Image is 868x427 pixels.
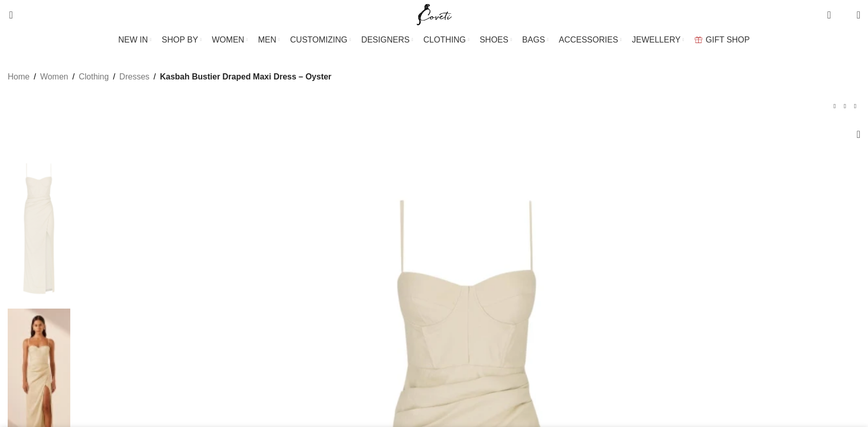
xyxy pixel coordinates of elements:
[632,29,684,50] a: JEWELLERY
[212,35,244,45] span: WOMEN
[290,35,348,45] span: CUSTOMIZING
[850,101,860,112] a: Next product
[78,70,109,84] a: Clothing
[290,29,351,50] a: CUSTOMIZING
[119,35,148,45] span: NEW IN
[212,29,248,50] a: WOMEN
[119,29,152,50] a: NEW IN
[258,29,280,50] a: MEN
[8,70,30,84] a: Home
[361,29,413,50] a: DESIGNERS
[423,29,469,50] a: CLOTHING
[695,29,750,50] a: GIFT SHOP
[40,70,68,84] a: Women
[522,35,545,45] span: BAGS
[162,29,202,50] a: SHOP BY
[8,155,70,303] img: Kasbah Bustier Draped Maxi Dress - Oyster
[480,35,508,45] span: SHOES
[423,35,466,45] span: CLOTHING
[706,35,750,45] span: GIFT SHOP
[839,5,849,25] div: My Wishlist
[480,29,512,50] a: SHOES
[828,7,836,15] span: 0
[3,5,13,25] a: Search
[3,29,865,50] div: Main navigation
[258,35,277,45] span: MEN
[830,101,840,112] a: Previous product
[559,29,622,50] a: ACCESSORIES
[841,12,849,20] span: 0
[522,29,548,50] a: BAGS
[361,35,409,45] span: DESIGNERS
[559,35,618,45] span: ACCESSORIES
[822,5,836,25] a: 0
[160,70,331,84] span: Kasbah Bustier Draped Maxi Dress – Oyster
[632,35,681,45] span: JEWELLERY
[120,70,150,84] a: Dresses
[8,70,331,84] nav: Breadcrumb
[414,10,455,18] a: Site logo
[162,35,198,45] span: SHOP BY
[695,36,702,43] img: GiftBag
